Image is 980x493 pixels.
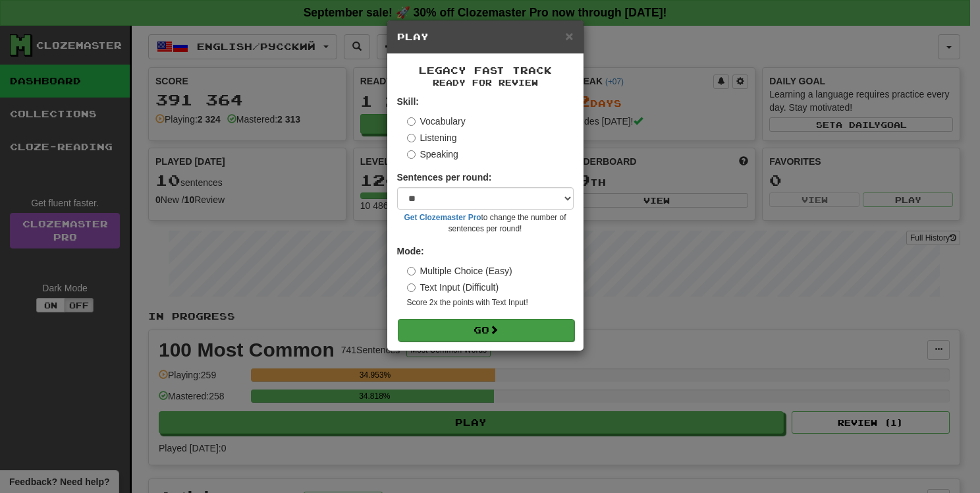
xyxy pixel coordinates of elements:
[407,267,416,275] input: Multiple Choice (Easy)
[407,134,416,142] input: Listening
[565,28,573,43] span: ×
[398,319,574,341] button: Go
[565,29,573,43] button: Close
[397,246,424,256] strong: Mode:
[407,117,416,126] input: Vocabulary
[407,283,416,292] input: Text Input (Difficult)
[407,131,457,144] label: Listening
[397,30,574,43] h5: Play
[407,148,458,161] label: Speaking
[397,77,574,88] small: Ready for Review
[404,213,481,222] a: Get Clozemaster Pro
[419,65,552,76] span: Legacy Fast Track
[407,115,466,128] label: Vocabulary
[407,281,499,294] label: Text Input (Difficult)
[397,212,574,235] small: to change the number of sentences per round!
[407,150,416,159] input: Speaking
[407,264,512,277] label: Multiple Choice (Easy)
[407,297,574,308] small: Score 2x the points with Text Input !
[397,171,492,184] label: Sentences per round:
[397,96,419,107] strong: Skill:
